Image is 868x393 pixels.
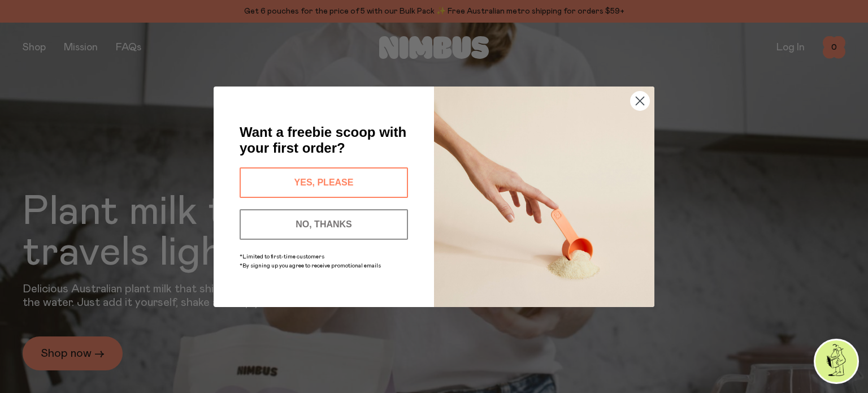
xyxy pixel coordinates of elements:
[434,87,654,307] img: c0d45117-8e62-4a02-9742-374a5db49d45.jpeg
[630,91,650,111] button: Close dialog
[240,167,408,198] button: YES, PLEASE
[815,340,857,382] img: agent
[240,254,324,260] span: *Limited to first-time customers
[240,124,406,156] span: Want a freebie scoop with your first order?
[240,263,381,269] span: *By signing up you agree to receive promotional emails
[240,209,408,240] button: NO, THANKS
